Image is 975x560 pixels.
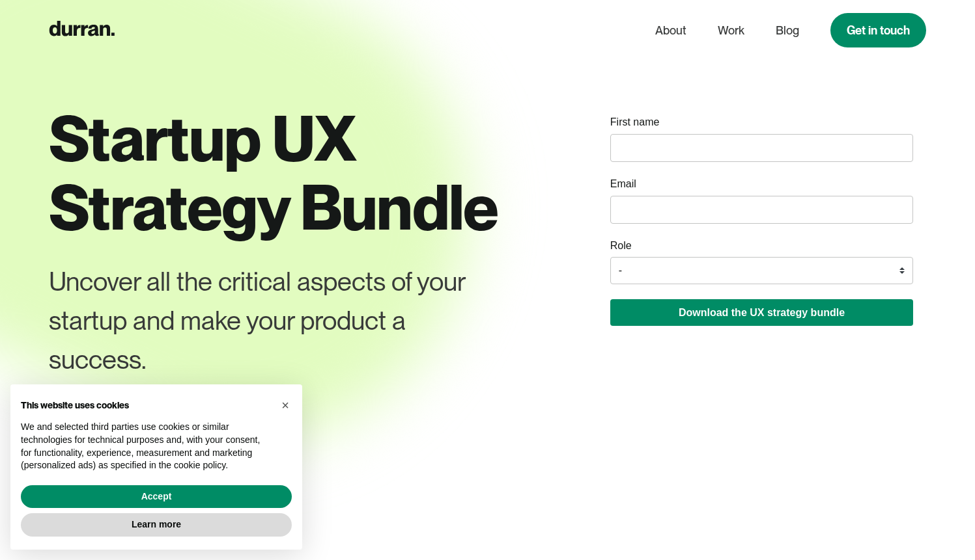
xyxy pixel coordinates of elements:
[610,177,636,191] label: Email
[830,13,926,47] a: Get in touch
[281,398,289,412] span: ×
[776,18,799,43] a: Blog
[610,299,913,326] button: Download the UX strategy bundle
[49,262,472,379] div: Uncover all the critical aspects of your startup and make your product a success.
[610,257,913,284] select: role
[21,513,292,537] button: Learn more
[610,196,913,224] input: email
[655,18,686,43] a: About
[21,485,292,509] button: Accept
[610,134,913,162] input: name
[610,115,660,129] label: First name
[610,239,632,253] label: Role
[49,18,115,43] a: home
[21,421,271,472] p: We and selected third parties use cookies or similar technologies for technical purposes and, wit...
[21,400,271,411] h2: This website uses cookies
[49,104,519,241] h1: Startup UX Strategy Bundle
[718,18,744,43] a: Work
[275,395,296,416] button: Close this notice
